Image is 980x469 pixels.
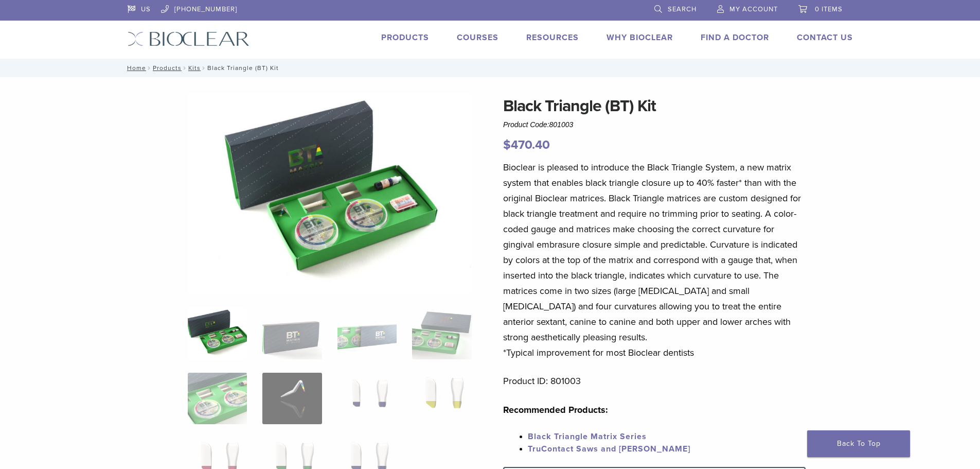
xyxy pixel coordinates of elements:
[153,64,182,72] a: Products
[120,59,861,77] nav: Black Triangle (BT) Kit
[457,32,498,43] a: Courses
[807,430,910,457] a: Back To Top
[128,31,250,46] img: Bioclear
[526,32,579,43] a: Resources
[503,120,573,129] span: Product Code:
[607,32,673,43] a: Why Bioclear
[503,160,806,360] p: Bioclear is pleased to introduce the Black Triangle System, a new matrix system that enables blac...
[188,64,201,72] a: Kits
[503,404,608,415] strong: Recommended Products:
[146,65,153,71] span: /
[503,373,806,389] p: Product ID: 801003
[412,373,471,424] img: Black Triangle (BT) Kit - Image 8
[201,65,207,71] span: /
[549,120,574,129] span: 801003
[797,32,853,43] a: Contact Us
[668,5,697,13] span: Search
[412,308,471,359] img: Black Triangle (BT) Kit - Image 4
[528,431,647,442] a: Black Triangle Matrix Series
[124,64,146,72] a: Home
[337,373,397,424] img: Black Triangle (BT) Kit - Image 7
[381,32,429,43] a: Products
[188,373,247,424] img: Black Triangle (BT) Kit - Image 5
[182,65,188,71] span: /
[503,94,806,118] h1: Black Triangle (BT) Kit
[528,444,690,454] a: TruContact Saws and [PERSON_NAME]
[729,5,778,13] span: My Account
[503,137,511,152] span: $
[262,308,322,359] img: Black Triangle (BT) Kit - Image 2
[188,308,247,359] img: Intro-Black-Triangle-Kit-6-Copy-e1548792917662-324x324.jpg
[337,308,397,359] img: Black Triangle (BT) Kit - Image 3
[815,5,843,13] span: 0 items
[503,137,550,152] bdi: 470.40
[262,373,322,424] img: Black Triangle (BT) Kit - Image 6
[188,94,472,294] img: Intro Black Triangle Kit-6 - Copy
[701,32,769,43] a: Find A Doctor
